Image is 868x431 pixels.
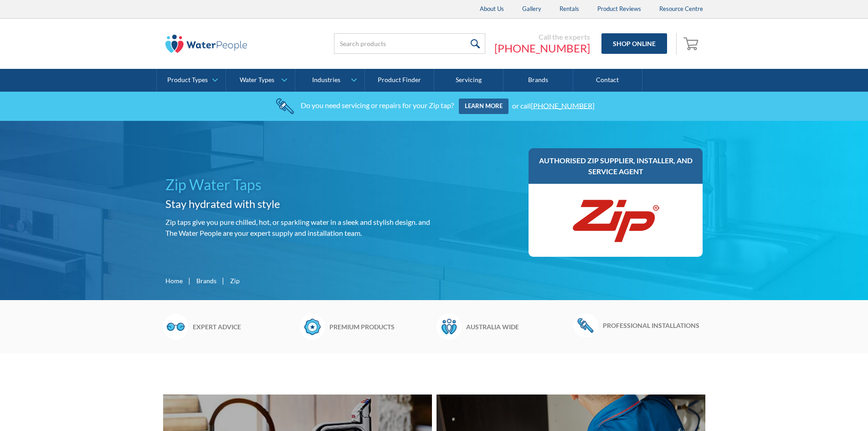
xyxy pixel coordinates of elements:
div: Product Types [167,76,208,84]
a: Open empty cart [681,33,703,55]
div: Industries [312,76,340,84]
a: [PHONE_NUMBER] [531,101,595,109]
img: The Water People [165,35,247,53]
a: [PHONE_NUMBER] [494,42,590,55]
h6: Professional installations [603,321,705,330]
a: Water Types [226,69,295,92]
a: Brands [503,69,573,92]
div: Water Types [240,76,274,84]
a: Contact [573,69,642,92]
a: Brands [196,276,216,286]
a: Home [165,276,183,286]
a: Industries [295,69,364,92]
div: Call the experts [494,32,590,42]
img: shopping cart [683,36,701,51]
div: | [221,275,226,286]
a: Product Types [157,69,226,92]
img: Wrench [573,314,598,337]
img: Badge [300,314,325,339]
a: Learn more [459,99,508,114]
h3: Authorised Zip supplier, installer, and service agent [538,155,694,177]
a: Product Finder [365,69,434,92]
div: Zip [230,276,240,286]
a: Servicing [434,69,503,92]
h6: Expert advice [193,322,295,332]
img: Waterpeople Symbol [437,314,462,339]
h1: Zip Water Taps [165,174,431,196]
h6: Australia wide [466,322,569,332]
img: Glasses [163,314,188,339]
div: Do you need servicing or repairs for your Zip tap? [301,101,454,109]
div: or call [512,101,595,109]
a: Shop Online [601,33,667,54]
h2: Stay hydrated with style [165,196,431,212]
h6: Premium products [329,322,432,332]
div: | [187,275,192,286]
p: Zip taps give you pure chilled, hot, or sparkling water in a sleek and stylish design. and The Wa... [165,217,431,239]
img: Zip [570,193,661,248]
input: Search products [334,33,485,54]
